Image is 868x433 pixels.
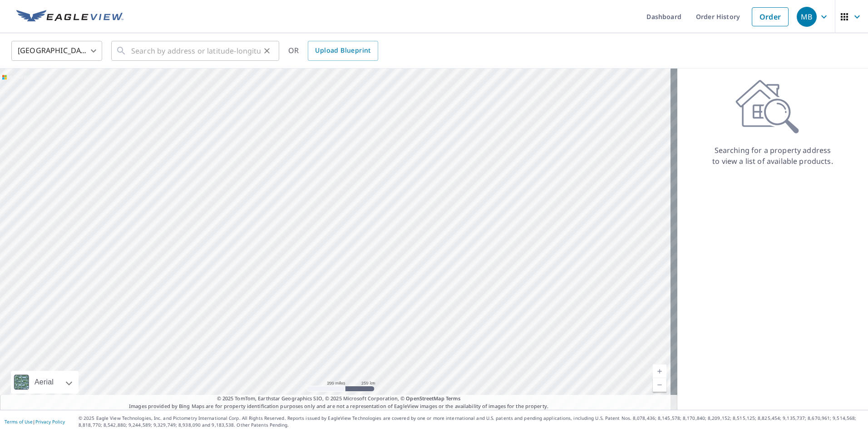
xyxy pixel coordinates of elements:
a: Terms of Use [5,418,33,425]
a: Terms [446,395,461,402]
a: Order [752,7,789,26]
div: MB [797,7,817,27]
p: © 2025 Eagle View Technologies, Inc. and Pictometry International Corp. All Rights Reserved. Repo... [79,415,863,428]
a: Current Level 5, Zoom Out [653,378,666,392]
button: Clear [261,44,273,57]
p: Searching for a property address to view a list of available products. [712,145,833,167]
img: EV Logo [16,10,123,24]
a: Current Level 5, Zoom In [653,364,666,378]
div: OR [288,41,378,61]
div: Aerial [32,371,56,394]
span: Upload Blueprint [315,45,370,56]
a: OpenStreetMap [406,395,444,402]
p: | [5,419,65,424]
a: Privacy Policy [35,418,65,425]
div: [GEOGRAPHIC_DATA] [11,38,102,64]
div: Aerial [11,371,79,394]
a: Upload Blueprint [308,41,378,61]
input: Search by address or latitude-longitude [131,38,261,64]
span: © 2025 TomTom, Earthstar Geographics SIO, © 2025 Microsoft Corporation, © [217,395,461,403]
